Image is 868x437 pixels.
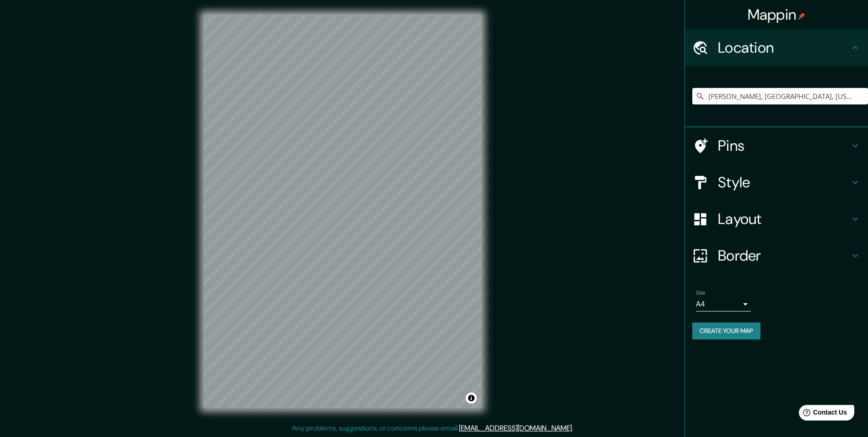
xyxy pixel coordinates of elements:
[798,12,805,20] img: pin-icon.png
[718,137,850,155] h4: Pins
[685,164,868,201] div: Style
[787,401,858,427] iframe: Help widget launcher
[718,38,850,57] h4: Location
[459,423,572,433] a: [EMAIL_ADDRESS][DOMAIN_NAME]
[718,173,850,191] h4: Style
[748,5,806,24] h4: Mappin
[692,322,760,339] button: Create your map
[692,88,868,104] input: Pick your city or area
[575,423,577,434] div: .
[573,423,575,434] div: .
[685,127,868,164] div: Pins
[292,423,573,434] p: Any problems, suggestions, or concerns please email .
[696,289,706,297] label: Size
[685,29,868,66] div: Location
[718,210,850,228] h4: Layout
[696,297,751,311] div: A4
[685,237,868,274] div: Border
[204,15,481,408] canvas: Map
[718,246,850,265] h4: Border
[685,201,868,237] div: Layout
[466,393,477,404] button: Toggle attribution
